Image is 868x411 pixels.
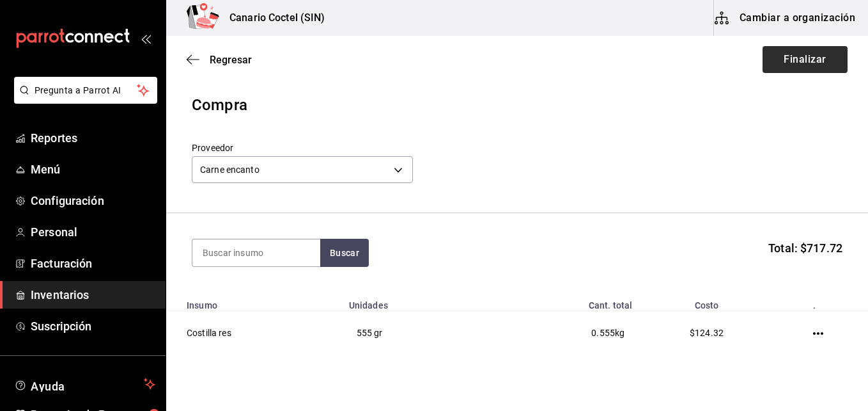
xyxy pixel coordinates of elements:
span: Pregunta a Parrot AI [35,84,137,97]
th: Costo [640,293,773,311]
th: Insumo [166,293,341,311]
td: kg [508,311,640,355]
span: Personal [31,223,155,241]
button: open_drawer_menu [141,33,151,44]
div: Carne encanto [192,156,413,183]
button: Regresar [187,54,252,66]
a: Pregunta a Parrot AI [9,93,157,106]
th: Unidades [341,293,508,311]
span: Regresar [210,54,252,66]
button: Finalizar [763,46,848,73]
span: Menú [31,161,155,178]
label: Proveedor [192,143,413,152]
span: $124.32 [690,328,724,338]
button: Pregunta a Parrot AI [14,77,157,104]
h3: Canario Coctel (SIN) [219,10,325,26]
td: Costilla res [166,311,341,355]
span: Facturación [31,255,155,272]
span: Configuración [31,192,155,209]
span: Ayuda [31,376,139,392]
span: Inventarios [31,286,155,303]
span: Suscripción [31,318,155,335]
span: Total: $717.72 [768,239,842,257]
div: Compra [192,93,842,117]
span: Reportes [31,129,155,147]
td: 555 gr [341,311,508,355]
th: . [773,293,868,311]
input: Buscar insumo [192,239,320,266]
span: 0.555 [591,328,615,338]
button: Buscar [320,239,369,267]
th: Cant. total [508,293,640,311]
